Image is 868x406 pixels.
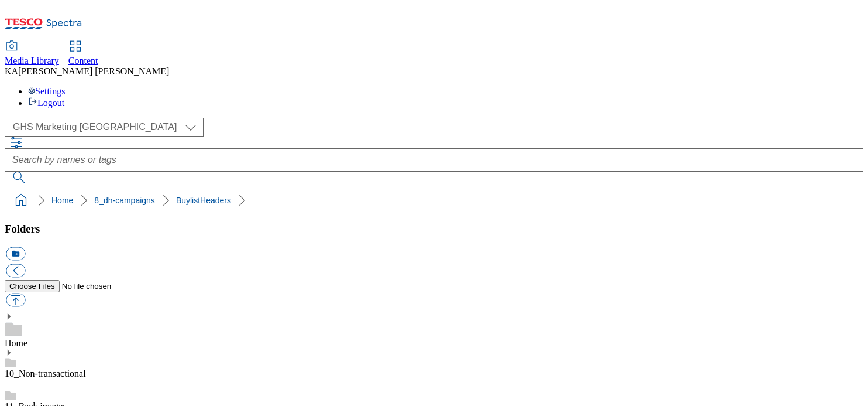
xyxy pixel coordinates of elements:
a: 8_dh-campaigns [94,196,155,205]
a: BuylistHeaders [176,196,231,205]
span: Media Library [5,56,59,66]
a: Home [51,196,73,205]
a: home [12,191,30,210]
a: Home [5,338,27,348]
a: Content [68,42,98,66]
a: Settings [28,86,66,96]
span: Content [68,56,98,66]
h3: Folders [5,223,863,236]
span: [PERSON_NAME] [PERSON_NAME] [18,66,169,76]
a: Logout [28,98,64,108]
nav: breadcrumb [5,189,863,211]
a: 10_Non-transactional [5,369,86,378]
span: KA [5,66,18,76]
a: Media Library [5,42,59,66]
input: Search by names or tags [5,148,863,172]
